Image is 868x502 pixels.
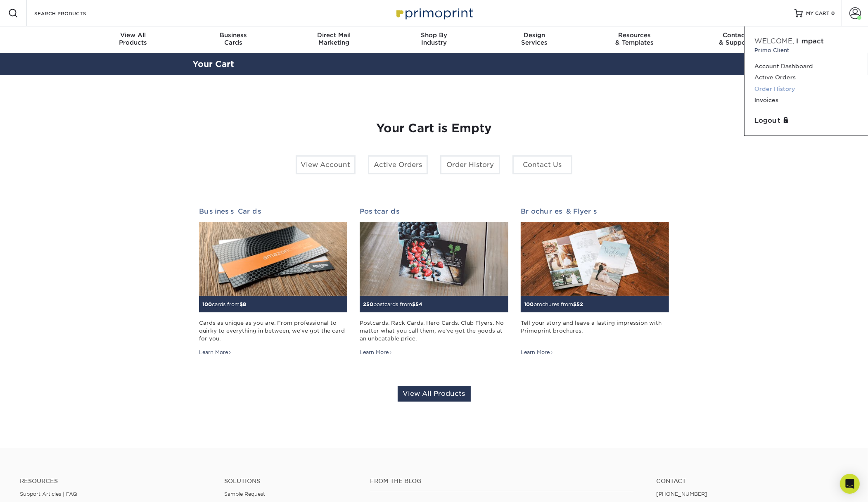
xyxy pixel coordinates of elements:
[199,349,232,356] div: Learn More
[199,319,347,343] div: Cards as unique as you are. From professional to quirky to everything in between, we've got the c...
[83,26,183,53] a: View AllProducts
[584,31,685,39] span: Resources
[202,301,246,307] small: cards from
[243,301,246,307] span: 8
[83,31,183,39] span: View All
[685,31,785,39] span: Contact
[656,478,848,485] a: Contact
[524,301,583,307] small: brochures from
[584,31,685,46] div: & Templates
[685,26,785,53] a: Contact& Support
[521,319,669,343] div: Tell your story and leave a lasting impression with Primoprint brochures.
[199,121,669,136] h1: Your Cart is Empty
[415,301,422,307] span: 54
[199,207,347,356] a: Business Cards 100cards from$8 Cards as unique as you are. From professional to quirky to everyth...
[521,207,669,215] h2: Brochures & Flyers
[224,478,358,485] h4: Solutions
[754,95,858,106] a: Invoices
[183,31,284,46] div: Cards
[584,26,685,53] a: Resources& Templates
[806,10,830,17] span: MY CART
[524,301,534,307] span: 100
[240,301,243,307] span: $
[363,301,422,307] small: postcards from
[754,116,858,126] a: Logout
[360,222,508,296] img: Postcards
[360,319,508,343] div: Postcards. Rack Cards. Hero Cards. Club Flyers. No matter what you call them, we've got the goods...
[360,207,508,215] h2: Postcards
[183,26,284,53] a: BusinessCards
[33,8,114,18] input: SEARCH PRODUCTS.....
[484,31,584,39] span: Design
[484,31,584,46] div: Services
[284,31,384,46] div: Marketing
[754,72,858,83] a: Active Orders
[521,207,669,356] a: Brochures & Flyers 100brochures from$52 Tell your story and leave a lasting impression with Primo...
[284,31,384,39] span: Direct Mail
[656,491,707,497] a: [PHONE_NUMBER]
[754,46,858,54] small: Primo Client
[199,207,347,215] h2: Business Cards
[384,31,484,39] span: Shop By
[521,222,669,296] img: Brochures & Flyers
[360,349,392,356] div: Learn More
[202,301,212,307] span: 100
[754,83,858,95] a: Order History
[685,31,785,46] div: & Support
[360,207,508,356] a: Postcards 250postcards from$54 Postcards. Rack Cards. Hero Cards. Club Flyers. No matter what you...
[296,155,356,174] a: View Account
[370,478,634,485] h4: From the Blog
[192,59,234,69] a: Your Cart
[573,301,576,307] span: $
[521,349,553,356] div: Learn More
[831,10,835,16] span: 0
[393,4,475,22] img: Primoprint
[576,301,583,307] span: 52
[484,26,584,53] a: DesignServices
[363,301,373,307] span: 250
[183,31,284,39] span: Business
[754,61,858,72] a: Account Dashboard
[840,474,860,494] div: Open Intercom Messenger
[384,31,484,46] div: Industry
[512,155,572,174] a: Contact Us
[398,386,471,402] a: View All Products
[412,301,415,307] span: $
[440,155,500,174] a: Order History
[284,26,384,53] a: Direct MailMarketing
[83,31,183,46] div: Products
[796,37,824,45] span: Impact
[368,155,428,174] a: Active Orders
[199,222,347,296] img: Business Cards
[754,37,794,45] span: Welcome,
[384,26,484,53] a: Shop ByIndustry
